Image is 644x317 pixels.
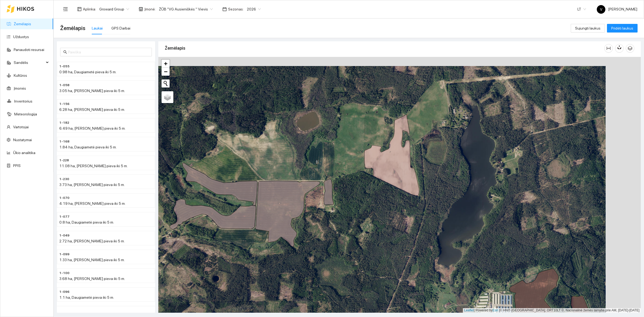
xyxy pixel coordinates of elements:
[59,120,69,125] span: 1-182
[14,57,44,68] span: Sandėlis
[59,183,125,187] span: 3.73 ha, [PERSON_NAME] pieva iki 5 m.
[59,83,69,88] span: 1-058
[59,145,117,149] span: 1.84 ha, Daugiametė pieva iki 5 m.
[14,48,44,52] a: Panaudoti resursai
[59,271,69,276] span: 1-100
[111,25,130,31] div: GPS Darbai
[228,6,244,12] span: Sezonas :
[14,22,31,26] a: Žemėlapis
[63,50,67,54] span: search
[607,26,638,30] a: Pridėti laukus
[247,5,261,13] span: 2026
[13,151,35,155] a: Ūkio analitika
[607,24,638,32] button: Pridėti laukus
[577,5,586,13] span: LT
[60,4,71,14] button: menu-fold
[59,295,114,300] span: 1.1 ha, Daugiametė pieva iki 5 m.
[164,68,167,75] span: −
[59,101,69,107] span: 1-156
[13,125,29,129] a: Vartotojai
[162,79,170,88] button: Initiate a new search
[159,5,213,13] span: ŽŪB "VG Ausieniškės " Vievis
[575,25,601,31] span: Sujungti laukus
[162,91,173,103] a: Layers
[14,86,26,90] a: Įmonės
[493,308,498,312] a: Esri
[99,5,129,13] span: Groward Group
[59,258,125,262] span: 1.33 ha, [PERSON_NAME] pieva iki 5 m.
[68,49,149,55] input: Paieška
[14,73,27,78] a: Kultūros
[14,99,32,103] a: Inventorius
[499,308,500,312] span: |
[59,139,69,144] span: 1-168
[463,308,641,313] div: | Powered by © HNIT-[GEOGRAPHIC_DATA]; ORT10LT ©, Nacionalinė žemės tarnyba prie AM, [DATE]-[DATE]
[59,233,69,238] span: 1-049
[162,68,170,76] a: Zoom out
[59,158,69,163] span: 1-228
[162,60,170,68] a: Zoom in
[611,25,633,31] span: Pridėti laukus
[604,44,613,53] button: column-width
[164,60,167,67] span: +
[59,289,69,294] span: 1-096
[59,64,69,69] span: 1-055
[83,6,96,12] span: Aplinka :
[222,7,227,11] span: calendar
[59,164,128,168] span: 11.08 ha, [PERSON_NAME] pieva iki 5 m.
[571,26,605,30] a: Sujungti laukus
[59,276,125,281] span: 3.68 ha, [PERSON_NAME] pieva iki 5 m.
[60,24,85,32] span: Žemėlapis
[59,201,126,206] span: 4.19 ha, [PERSON_NAME] pieva iki 5 m.
[605,46,613,50] span: column-width
[13,138,32,142] a: Nustatymai
[92,25,103,31] div: Laukai
[59,70,116,74] span: 0.98 ha, Daugiametė pieva iki 5 m.
[571,24,605,32] button: Sujungti laukus
[63,7,68,12] span: menu-fold
[59,252,69,257] span: 1-099
[165,41,604,56] div: Žemėlapis
[597,7,637,11] span: [PERSON_NAME]
[139,7,143,11] span: shop
[464,308,474,312] a: Leaflet
[77,7,82,11] span: layout
[144,6,156,12] span: Įmonė :
[59,214,69,219] span: 1-077
[59,220,114,224] span: 0.8 ha, Daugiametė pieva iki 5 m.
[59,126,126,130] span: 6.49 ha, [PERSON_NAME] pieva iki 5 m.
[59,177,69,182] span: 1-230
[59,239,125,243] span: 2.72 ha, [PERSON_NAME] pieva iki 5 m.
[600,5,602,14] span: V
[59,107,125,112] span: 6.28 ha, [PERSON_NAME] pieva iki 5 m.
[13,163,21,168] a: PPIS
[13,35,29,39] a: Užduotys
[59,195,69,201] span: 1-070
[59,89,125,93] span: 3.05 ha, [PERSON_NAME] pieva iki 5 m.
[14,112,37,116] a: Meteorologija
